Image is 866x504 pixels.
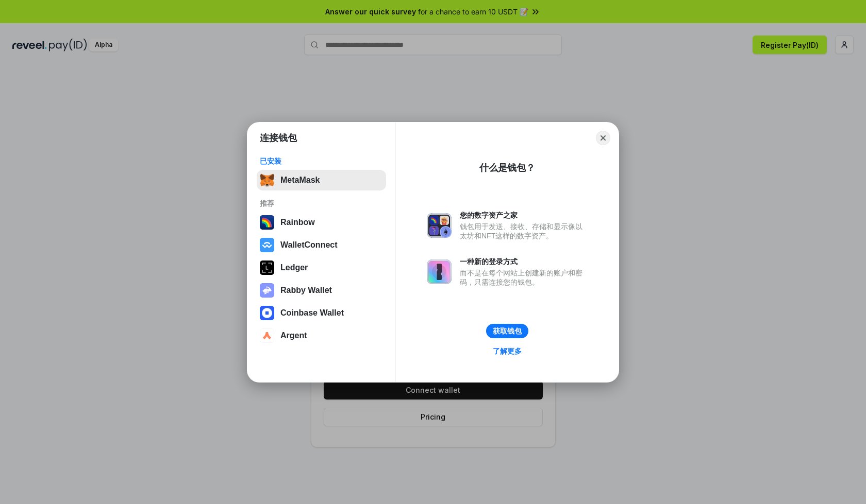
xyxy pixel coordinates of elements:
[260,173,274,187] img: svg+xml,%3Csvg%20fill%3D%22none%22%20height%3D%2233%22%20viewBox%3D%220%200%2035%2033%22%20width%...
[260,306,274,320] img: svg+xml,%3Csvg%20width%3D%2228%22%20height%3D%2228%22%20viewBox%3D%220%200%2028%2028%22%20fill%3D...
[257,280,386,301] button: Rabby Wallet
[280,263,308,272] div: Ledger
[460,222,588,240] div: 钱包用于发送、接收、存储和显示像以太坊和NFT这样的数字资产。
[493,326,522,336] div: 获取钱包
[260,199,383,208] div: 推荐
[260,283,274,298] img: svg+xml,%3Csvg%20xmlns%3D%22http%3A%2F%2Fwww.w3.org%2F2000%2Fsvg%22%20fill%3D%22none%22%20viewBox...
[427,213,452,238] img: svg+xml,%3Csvg%20xmlns%3D%22http%3A%2F%2Fwww.w3.org%2F2000%2Fsvg%22%20fill%3D%22none%22%20viewBox...
[280,331,307,340] div: Argent
[257,325,386,346] button: Argent
[260,157,383,166] div: 已安装
[257,235,386,255] button: WalletConnect
[257,257,386,278] button: Ledger
[280,308,344,318] div: Coinbase Wallet
[257,303,386,323] button: Coinbase Wallet
[260,260,274,275] img: svg+xml,%3Csvg%20xmlns%3D%22http%3A%2F%2Fwww.w3.org%2F2000%2Fsvg%22%20width%3D%2228%22%20height%3...
[427,259,452,284] img: svg+xml,%3Csvg%20xmlns%3D%22http%3A%2F%2Fwww.w3.org%2F2000%2Fsvg%22%20fill%3D%22none%22%20viewBox...
[257,212,386,233] button: Rainbow
[460,268,588,287] div: 而不是在每个网站上创建新的账户和密码，只需连接您的钱包。
[280,240,338,250] div: WalletConnect
[260,328,274,343] img: svg+xml,%3Csvg%20width%3D%2228%22%20height%3D%2228%22%20viewBox%3D%220%200%2028%2028%22%20fill%3D...
[260,132,297,144] h1: 连接钱包
[487,344,528,358] a: 了解更多
[596,131,610,145] button: Close
[493,346,522,356] div: 了解更多
[257,170,386,190] button: MetaMask
[460,211,588,220] div: 您的数字资产之家
[260,215,274,230] img: svg+xml,%3Csvg%20width%3D%22120%22%20height%3D%22120%22%20viewBox%3D%220%200%20120%20120%22%20fil...
[260,238,274,252] img: svg+xml,%3Csvg%20width%3D%2228%22%20height%3D%2228%22%20viewBox%3D%220%200%2028%2028%22%20fill%3D...
[280,286,332,295] div: Rabby Wallet
[280,176,320,185] div: MetaMask
[280,218,315,227] div: Rainbow
[486,324,528,338] button: 获取钱包
[479,162,535,174] div: 什么是钱包？
[460,257,588,266] div: 一种新的登录方式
